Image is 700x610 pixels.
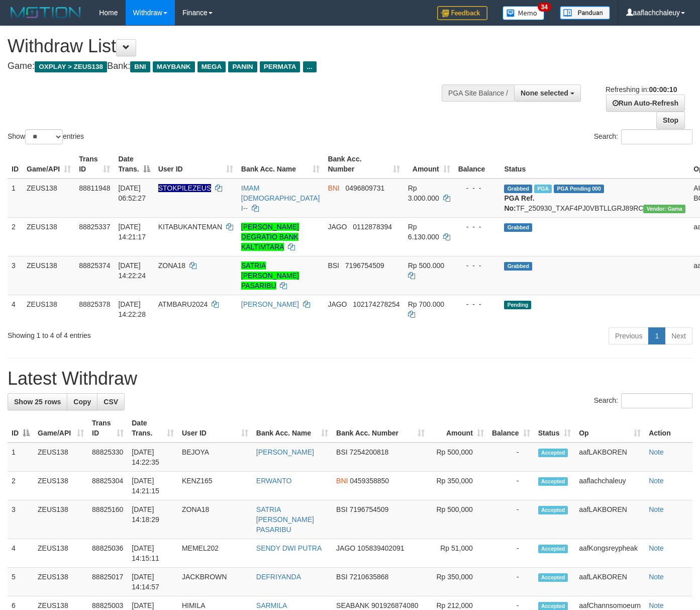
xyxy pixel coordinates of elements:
img: MOTION_logo.png [8,5,84,20]
span: PANIN [228,61,257,72]
span: Accepted [538,477,568,486]
span: Copy 105839402091 to clipboard [357,544,404,552]
span: Copy 7196754509 to clipboard [345,262,384,270]
span: Vendor URL: https://trx31.1velocity.biz [643,205,685,213]
div: - - - [458,183,496,193]
span: Accepted [538,506,568,514]
td: 4 [8,539,34,568]
label: Show entries [8,129,84,144]
th: Trans ID: activate to sort column ascending [88,414,128,443]
a: Note [649,477,664,485]
span: Copy 0496809731 to clipboard [345,184,384,192]
a: [PERSON_NAME] [256,448,314,456]
td: ZEUS138 [34,539,88,568]
span: ZONA18 [158,262,185,270]
td: 5 [8,568,34,596]
th: ID: activate to sort column descending [8,414,34,443]
span: 88825337 [79,223,110,231]
td: ZEUS138 [23,217,75,256]
a: IMAM [DEMOGRAPHIC_DATA] I-- [241,184,320,212]
h4: Game: Bank: [8,61,457,71]
td: ZEUS138 [34,568,88,596]
span: Copy 901926874080 to clipboard [371,601,418,609]
th: Balance [454,150,501,179]
span: Marked by aafsreyleap [534,185,552,193]
span: Copy 7210635868 to clipboard [350,573,389,581]
a: SATRIA [PERSON_NAME] PASARIBU [241,262,299,290]
a: Note [649,601,664,609]
span: PERMATA [260,61,301,72]
span: OXPLAY > ZEUS138 [35,61,107,72]
td: [DATE] 14:15:11 [128,539,178,568]
span: Grabbed [504,185,532,193]
a: Stop [656,112,685,129]
span: Grabbed [504,223,532,232]
span: 34 [538,3,551,12]
td: 4 [8,295,23,323]
span: BNI [336,477,348,485]
td: ZONA18 [178,500,252,539]
th: Bank Acc. Number: activate to sort column ascending [332,414,429,443]
a: [PERSON_NAME] [241,300,299,308]
td: 1 [8,179,23,218]
th: Amount: activate to sort column ascending [404,150,454,179]
span: [DATE] 14:22:28 [118,300,146,318]
td: [DATE] 14:14:57 [128,568,178,596]
td: Rp 350,000 [429,472,488,500]
th: Game/API: activate to sort column ascending [23,150,75,179]
td: - [488,500,534,539]
span: Copy 0112878394 to clipboard [353,223,392,231]
span: Accepted [538,449,568,457]
a: ERWANTO [256,477,292,485]
label: Search: [594,129,692,144]
td: - [488,539,534,568]
div: Showing 1 to 4 of 4 entries [8,326,284,340]
th: User ID: activate to sort column ascending [178,414,252,443]
span: KITABUKANTEMAN [158,223,222,231]
td: BEJOYA [178,443,252,472]
span: [DATE] 06:52:27 [118,184,146,202]
span: Copy 0459358850 to clipboard [350,477,389,485]
th: Game/API: activate to sort column ascending [34,414,88,443]
span: Rp 3.000.000 [408,184,439,202]
span: [DATE] 14:21:17 [118,223,146,241]
img: Button%20Memo.svg [503,6,545,20]
strong: 00:00:10 [649,85,677,94]
a: DEFRIYANDA [256,573,301,581]
span: Rp 6.130.000 [408,223,439,241]
td: 1 [8,443,34,472]
td: 3 [8,256,23,295]
td: aafLAKBOREN [575,443,645,472]
a: Note [649,544,664,552]
div: - - - [458,299,496,309]
td: ZEUS138 [23,179,75,218]
td: Rp 51,000 [429,539,488,568]
td: ZEUS138 [23,295,75,323]
b: PGA Ref. No: [504,194,534,212]
span: Accepted [538,545,568,553]
td: [DATE] 14:22:35 [128,443,178,472]
span: 88825378 [79,300,110,308]
td: MEMEL202 [178,539,252,568]
span: BNI [130,61,150,72]
a: Previous [609,327,649,344]
span: [DATE] 14:22:24 [118,262,146,280]
td: Rp 350,000 [429,568,488,596]
a: Show 25 rows [8,393,67,410]
span: JAGO [328,223,347,231]
a: Run Auto-Refresh [606,95,685,112]
td: ZEUS138 [34,443,88,472]
span: Refreshing in: [606,85,677,94]
td: 88825160 [88,500,128,539]
h1: Withdraw List [8,36,457,56]
div: - - - [458,260,496,271]
th: Date Trans.: activate to sort column descending [114,150,154,179]
span: BSI [328,262,339,270]
td: 2 [8,217,23,256]
td: aafLAKBOREN [575,500,645,539]
a: Next [665,327,692,344]
div: - - - [458,222,496,232]
a: Note [649,573,664,581]
span: SEABANK [336,601,369,609]
td: 3 [8,500,34,539]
